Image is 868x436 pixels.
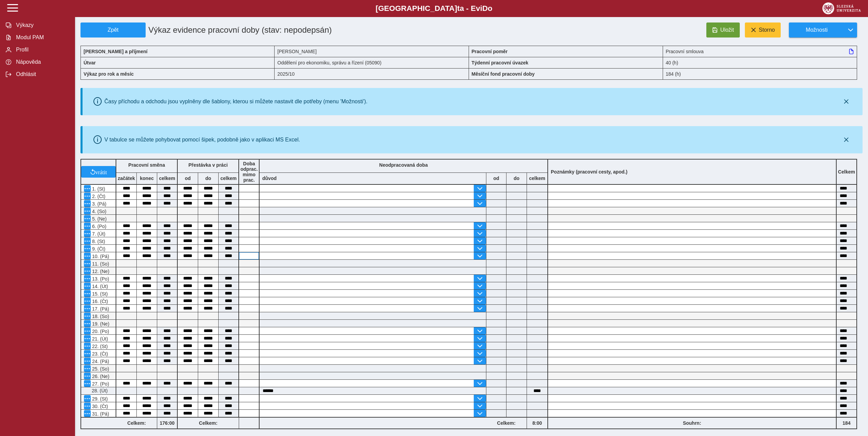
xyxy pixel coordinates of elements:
span: 7. (Út) [91,231,105,237]
span: 8. (St) [91,239,105,244]
div: Oddělení pro ekonomiku, správu a řízení (05090) [275,57,469,68]
span: 18. (So) [91,314,109,319]
span: 16. (Čt) [91,299,108,304]
span: 24. (Pá) [91,359,109,364]
span: 14. (Út) [91,284,108,289]
b: Přestávka v práci [188,162,227,168]
span: 5. (Ne) [91,216,107,222]
span: 11. (So) [91,261,109,267]
button: Menu [84,215,91,222]
span: 12. (Ne) [91,269,109,274]
span: 3. (Pá) [91,201,106,207]
b: konec [137,176,157,181]
button: Uložit [706,22,740,37]
button: Menu [84,380,91,387]
span: t [457,4,459,13]
span: Profil [14,47,69,53]
b: Celkem: [116,420,157,426]
button: Menu [84,193,91,199]
button: Menu [84,275,91,282]
span: Odhlásit [14,71,69,77]
button: Menu [84,343,91,349]
div: 184 (h) [663,68,857,80]
span: o [488,4,492,13]
span: 30. (Čt) [91,404,108,409]
span: vrátit [95,169,107,175]
button: Menu [84,410,91,417]
span: 4. (So) [91,209,106,214]
span: Storno [759,27,775,33]
b: do [506,176,527,181]
b: 8:00 [527,420,547,426]
button: Možnosti [789,22,844,37]
button: Menu [84,305,91,312]
button: Menu [84,335,91,342]
span: Výkazy [14,22,69,28]
span: 29. (St) [91,396,108,402]
div: 2025/10 [275,68,469,80]
b: celkem [219,176,238,181]
b: celkem [157,176,177,181]
span: 21. (Út) [91,336,108,342]
b: Útvar [84,60,96,65]
span: 2. (Čt) [91,194,105,199]
b: Celkem: [178,420,239,426]
b: Výkaz pro rok a měsíc [84,71,134,77]
b: Pracovní směna [128,162,165,168]
button: Menu [84,245,91,252]
div: Pracovní smlouva [663,46,857,57]
div: Časy příchodu a odchodu jsou vyplněny dle šablony, kterou si můžete nastavit dle potřeby (menu 'M... [104,99,368,105]
span: Uložit [720,27,734,33]
button: Menu [84,328,91,334]
b: Celkem: [486,420,527,426]
button: Menu [84,238,91,244]
span: 22. (St) [91,344,108,349]
button: Menu [84,208,91,214]
span: 28. (Út) [90,388,108,393]
span: Možnosti [795,27,839,33]
button: Menu [84,268,91,274]
span: 17. (Pá) [91,306,109,312]
div: V tabulce se můžete pohybovat pomocí šipek, podobně jako v aplikaci MS Excel. [104,137,300,143]
button: Menu [84,395,91,402]
div: 40 (h) [663,57,857,68]
button: Menu [84,298,91,304]
button: Menu [84,230,91,237]
b: začátek [116,176,136,181]
b: Souhrn: [683,420,701,426]
button: Menu [84,320,91,327]
b: Neodpracovaná doba [379,162,428,168]
button: Storno [745,22,781,37]
img: logo_web_su.png [822,2,861,14]
span: Zpět [84,27,143,33]
span: 26. (Ne) [91,374,109,379]
b: Doba odprac. mimo prac. [240,161,258,183]
b: Celkem [838,169,855,175]
span: Modul PAM [14,34,69,41]
b: od [178,176,198,181]
button: Menu [84,253,91,259]
span: 6. (Po) [91,224,106,229]
button: Menu [84,223,91,229]
button: Menu [84,313,91,319]
button: Menu [84,185,91,192]
button: vrátit [81,166,116,178]
span: D [482,4,488,13]
b: celkem [527,176,547,181]
button: Menu [84,260,91,267]
button: Menu [84,358,91,364]
b: Poznámky (pracovní cesty, apod.) [548,169,630,175]
b: Pracovní poměr [472,49,508,54]
span: 13. (Po) [91,276,109,282]
b: důvod [262,176,277,181]
b: Měsíční fond pracovní doby [472,71,535,77]
span: 27. (Po) [91,381,109,387]
button: Menu [84,373,91,379]
span: Nápověda [14,59,69,65]
b: [PERSON_NAME] a příjmení [84,49,147,54]
button: Menu [84,200,91,207]
b: [GEOGRAPHIC_DATA] a - Evi [20,4,848,13]
b: od [486,176,506,181]
span: 31. (Pá) [91,411,109,417]
span: 19. (Ne) [91,321,109,327]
